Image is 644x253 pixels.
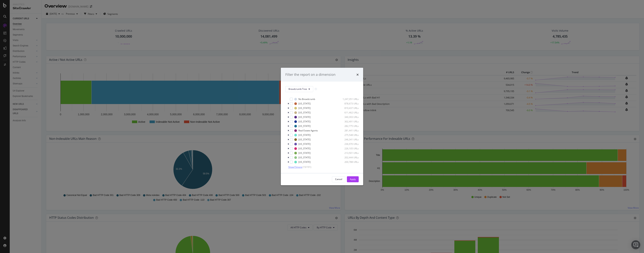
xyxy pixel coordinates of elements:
[347,176,359,182] button: Apply
[350,178,356,181] div: Apply
[298,138,311,141] div: [US_STATE]
[298,124,311,128] div: [US_STATE]
[631,240,640,249] div: Open Intercom Messenger
[298,102,311,105] div: [US_STATE]
[298,147,311,150] div: [US_STATE]
[298,133,311,137] div: [US_STATE]
[340,142,359,146] div: 236,970 URLs
[298,111,311,114] div: [US_STATE]
[340,120,359,123] div: 302,491 URLs
[340,156,359,159] div: 202,444 URLs
[340,160,359,164] div: 200,788 URLs
[340,111,359,114] div: 611,462 URLs
[285,86,313,92] button: Breadcrumb Tree
[340,138,359,141] div: 246,341 URLs
[298,106,311,110] div: [US_STATE]
[298,151,311,155] div: [US_STATE]
[281,68,363,185] div: modal
[335,178,342,181] div: Cancel
[340,102,359,105] div: 878,673 URLs
[298,156,311,159] div: [US_STATE]
[340,133,359,137] div: 275,548 URLs
[340,147,359,150] div: 226,105 URLs
[298,120,311,123] div: [US_STATE]
[356,72,359,77] div: times
[340,115,359,119] div: 340,393 URLs
[288,87,307,91] span: Breadcrumb Tree
[340,106,359,110] div: 819,437 URLs
[332,176,345,182] button: Cancel
[340,97,359,101] div: 1,247,351 URLs
[298,97,315,101] div: No Breadcrumb
[298,160,311,164] div: [US_STATE]
[340,124,359,128] div: 282,775 URLs
[298,115,311,119] div: [US_STATE]
[298,129,318,132] div: Real Estate Agents
[285,72,335,77] div: Filter the report on a dimension
[298,142,311,146] div: [US_STATE]
[340,151,359,155] div: 213,501 URLs
[288,165,302,169] span: Show 15 more
[340,129,359,132] div: 281,441 URLs
[303,165,311,169] span: ( 15 / 191 )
